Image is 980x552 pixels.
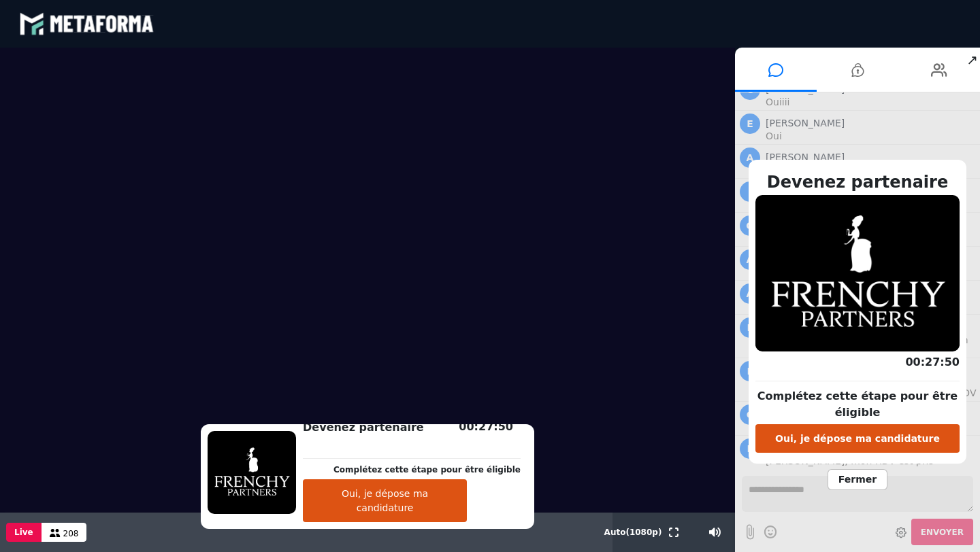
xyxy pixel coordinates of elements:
[63,529,79,538] span: 208
[602,513,665,552] button: Auto(1080p)
[333,464,521,476] p: Complétez cette étape pour être éligible
[755,424,960,453] button: Oui, je dépose ma candidature
[459,420,513,433] span: 00:27:50
[303,419,521,436] h2: Devenez partenaire
[964,48,980,72] span: ↗
[604,528,662,537] span: Auto ( 1080 p)
[6,523,42,542] button: Live
[755,170,960,194] h2: Devenez partenaire
[905,356,960,368] span: 00:27:50
[755,388,960,421] p: Complétez cette étape pour être éligible
[208,431,296,514] img: 1758176636418-X90kMVC3nBIL3z60WzofmoLaWTDHBoMX.png
[755,195,960,351] img: 1758176636418-X90kMVC3nBIL3z60WzofmoLaWTDHBoMX.png
[828,469,887,490] span: Fermer
[303,479,467,522] button: Oui, je dépose ma candidature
